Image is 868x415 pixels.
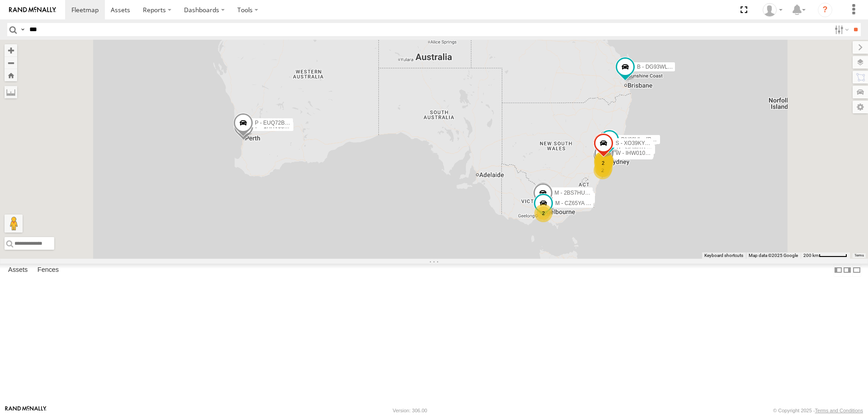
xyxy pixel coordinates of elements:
button: Drag Pegman onto the map to open Street View [5,214,23,233]
label: Map Settings [853,101,868,113]
div: © Copyright 2025 - [773,408,863,413]
label: Dock Summary Table to the Right [843,264,852,277]
div: 2 [594,161,612,179]
span: M - CZ65YA - [PERSON_NAME] [555,200,634,206]
span: S - XO39KY - [PERSON_NAME] [615,140,694,146]
span: M - 2BS7HU - [PERSON_NAME] [555,190,635,196]
a: Terms and Conditions [815,408,863,413]
a: Terms (opens in new tab) [854,254,864,257]
img: rand-logo.svg [9,7,56,13]
span: 200 km [803,253,819,258]
span: P - EUQ72B - [PERSON_NAME] [255,120,334,126]
label: Dock Summary Table to the Left [834,264,843,277]
i: ? [818,3,832,17]
button: Map Scale: 200 km per 59 pixels [801,252,850,259]
span: W - IHW010 - [PERSON_NAME] [616,150,695,156]
label: Search Query [19,23,26,36]
span: DN88VL - [PERSON_NAME] [621,136,691,142]
label: Search Filter Options [831,23,850,36]
span: P - 1HHV988 - Kalu Taw [255,123,314,130]
button: Keyboard shortcuts [704,252,743,259]
button: Zoom Home [5,69,17,81]
div: Version: 306.00 [393,408,427,413]
a: Visit our Website [5,406,47,415]
label: Fences [33,264,63,276]
div: 2 [594,154,612,172]
button: Zoom in [5,44,17,56]
label: Assets [4,264,32,276]
label: Measure [5,86,17,98]
div: 2 [534,204,552,222]
button: Zoom out [5,56,17,69]
span: B - DG93WL - [PERSON_NAME] [637,64,717,70]
div: Tye Clark [759,3,786,17]
span: Map data ©2025 Google [749,253,798,258]
label: Hide Summary Table [852,264,861,277]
